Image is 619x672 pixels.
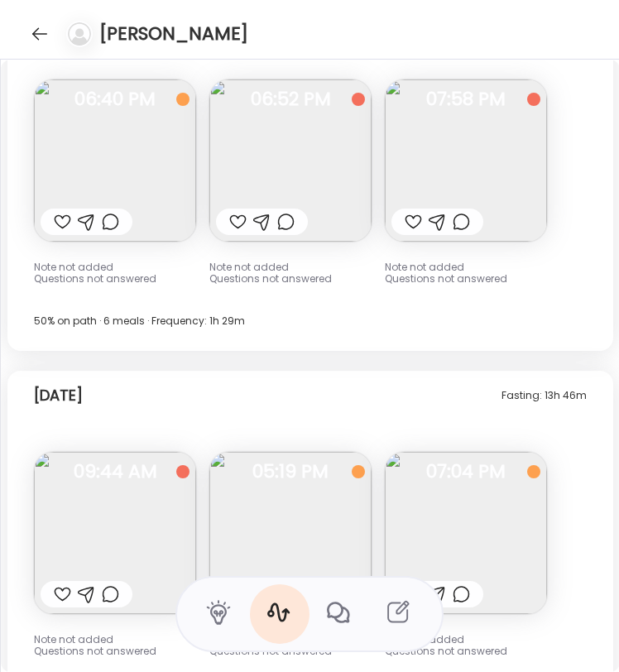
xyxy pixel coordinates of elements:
[385,271,507,286] span: Questions not answered
[34,271,156,286] span: Questions not answered
[34,464,196,479] span: 09:44 AM
[34,452,196,614] img: images%2FYRpqHssllzNLVA3EkXfLb04zFx22%2F46KF3qTrv4BeBDFf1YOb%2FZS4i3jICL2eD8EyP49Qg_240
[385,464,547,479] span: 07:04 PM
[34,644,156,658] span: Questions not answered
[209,464,372,479] span: 05:19 PM
[209,271,332,286] span: Questions not answered
[34,386,83,406] div: [DATE]
[501,386,587,406] div: Fasting: 13h 46m
[99,21,248,46] h4: [PERSON_NAME]
[34,632,113,646] span: Note not added
[385,452,547,614] img: images%2FYRpqHssllzNLVA3EkXfLb04zFx22%2FXNxF554jKfcUBvmAPoIh%2FjL2ZOFRGRpSzXg53cnPJ_240
[209,260,289,274] span: Note not added
[34,311,587,331] div: 50% on path · 6 meals · Frequency: 1h 29m
[34,92,196,107] span: 06:40 PM
[209,452,372,614] img: images%2FYRpqHssllzNLVA3EkXfLb04zFx22%2FlSfogvQVLCdOHfXW1rl7%2FBuqCxbugTAoebWPz8v6k_240
[209,79,372,242] img: images%2FYRpqHssllzNLVA3EkXfLb04zFx22%2F3WbYP0IDAsdHLDvrZfiU%2FzRB7bMNdkdaVSeXFkT6n_240
[68,22,91,46] img: bg-avatar-default.svg
[34,79,196,242] img: images%2FYRpqHssllzNLVA3EkXfLb04zFx22%2F0UzTQWhbTE6qvpY7T0OC%2F1PK3sgMM9JDUJy0vhrGs_240
[385,79,547,242] img: images%2FYRpqHssllzNLVA3EkXfLb04zFx22%2FAtBYrULcll2DJU8JsElu%2Fdq1mLGGLrHojxU8nx6rK_240
[34,260,113,274] span: Note not added
[209,92,372,107] span: 06:52 PM
[385,92,547,107] span: 07:58 PM
[385,644,507,658] span: Questions not answered
[385,260,464,274] span: Note not added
